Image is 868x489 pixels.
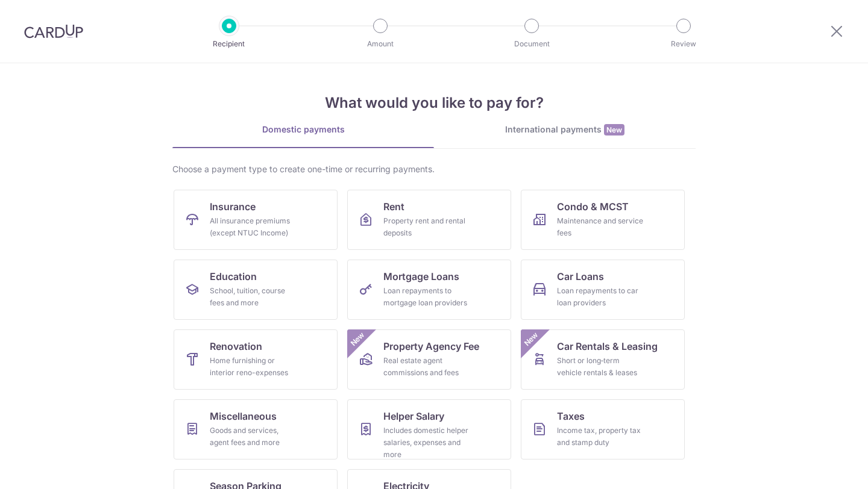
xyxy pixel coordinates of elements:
div: Home furnishing or interior reno-expenses [210,355,297,379]
p: Recipient [184,38,274,50]
a: RentProperty rent and rental deposits [347,190,511,250]
span: Car Loans [557,269,604,284]
span: Insurance [210,199,256,214]
div: Short or long‑term vehicle rentals & leases [557,355,644,379]
a: Car LoansLoan repayments to car loan providers [521,260,685,320]
div: Choose a payment type to create one-time or recurring payments. [172,163,696,175]
iframe: Opens a widget where you can find more information [790,453,856,483]
div: School, tuition, course fees and more [210,285,297,309]
a: Car Rentals & LeasingShort or long‑term vehicle rentals & leasesNew [521,329,685,390]
div: Loan repayments to mortgage loan providers [383,285,470,309]
span: New [348,329,368,349]
a: RenovationHome furnishing or interior reno-expenses [174,329,338,390]
p: Amount [336,38,425,50]
a: InsuranceAll insurance premiums (except NTUC Income) [174,190,338,250]
span: Mortgage Loans [383,269,459,284]
p: Review [639,38,728,50]
a: TaxesIncome tax, property tax and stamp duty [521,399,685,459]
div: All insurance premiums (except NTUC Income) [210,215,297,239]
span: Condo & MCST [557,199,629,214]
img: CardUp [24,24,83,39]
span: Renovation [210,339,262,354]
span: Car Rentals & Leasing [557,339,658,354]
span: Property Agency Fee [383,339,479,354]
a: Mortgage LoansLoan repayments to mortgage loan providers [347,260,511,320]
div: Income tax, property tax and stamp duty [557,425,644,449]
span: New [604,124,624,135]
div: Includes domestic helper salaries, expenses and more [383,425,470,461]
a: Condo & MCSTMaintenance and service fees [521,190,685,250]
span: Taxes [557,409,585,423]
span: Rent [383,199,404,214]
div: International payments [434,123,696,136]
div: Property rent and rental deposits [383,215,470,239]
h4: What would you like to pay for? [172,92,696,114]
div: Domestic payments [172,123,434,135]
div: Goods and services, agent fees and more [210,425,297,449]
span: Miscellaneous [210,409,277,423]
a: Property Agency FeeReal estate agent commissions and feesNew [347,329,511,390]
a: MiscellaneousGoods and services, agent fees and more [174,399,338,459]
div: Loan repayments to car loan providers [557,285,644,309]
span: New [521,329,541,349]
div: Real estate agent commissions and fees [383,355,470,379]
a: EducationSchool, tuition, course fees and more [174,260,338,320]
div: Maintenance and service fees [557,215,644,239]
p: Document [487,38,576,50]
span: Education [210,269,257,284]
span: Helper Salary [383,409,444,423]
a: Helper SalaryIncludes domestic helper salaries, expenses and more [347,399,511,459]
